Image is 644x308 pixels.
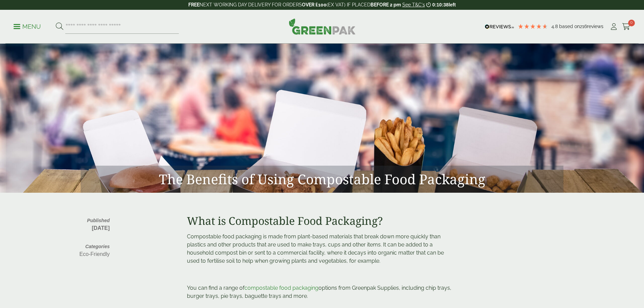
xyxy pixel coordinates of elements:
strong: BEFORE 2 pm [371,2,401,7]
strong: FREE [188,2,199,7]
span: left [449,2,456,7]
span: 4.8 [551,24,559,29]
h1: The Benefits of Using Compostable Food Packaging [80,166,564,193]
span: 0 [628,20,635,26]
span: 216 [580,24,587,29]
i: My Account [610,23,618,30]
span: Published [69,217,110,224]
span: What is Compostable Food Packaging? [187,213,383,228]
span: reviews [587,24,603,29]
div: 4.79 Stars [518,23,548,29]
a: Menu [14,23,41,29]
img: REVIEWS.io [485,24,514,29]
a: 0 [622,22,630,32]
span: Categories [69,243,110,250]
p: Menu [14,23,41,31]
span: Based on [559,24,580,29]
img: GreenPak Supplies [289,18,356,34]
span: [DATE] [92,225,110,231]
span: You can find a range of options from Greenpak Supplies, including chip trays, burger trays, pie t... [187,285,451,299]
p: Eco-Friendly [69,250,110,258]
i: Cart [622,23,630,30]
span: Compostable food packaging is made from plant-based materials that break down more quickly than p... [187,233,444,264]
a: See T&C's [402,2,425,7]
span: 0:10:38 [432,2,449,7]
a: compostable food packaging [244,285,318,291]
strong: OVER £100 [302,2,327,7]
